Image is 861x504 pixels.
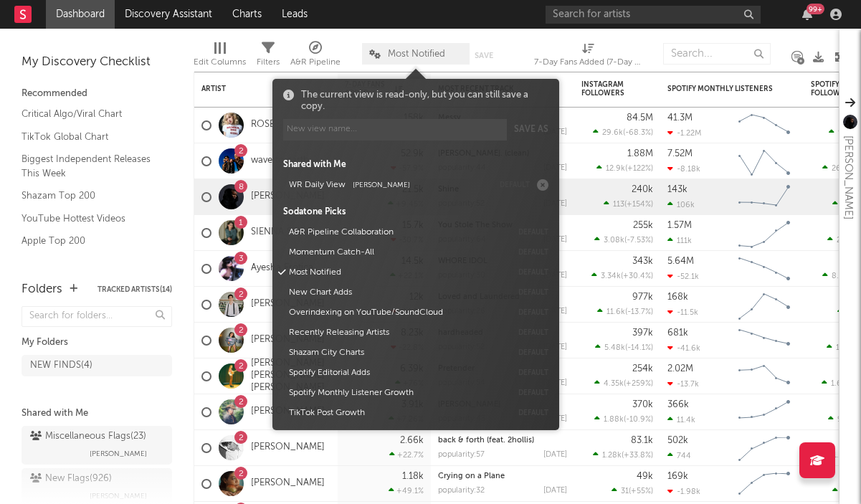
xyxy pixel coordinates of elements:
div: Folders [22,281,62,298]
div: 106k [667,200,695,209]
div: 977k [632,293,653,302]
a: back & forth (feat. 2hollis) [438,437,534,444]
div: -52.1k [667,272,699,281]
span: +154 % [627,201,651,209]
div: 83.1k [631,436,653,445]
div: 168k [667,293,688,302]
div: 744 [667,451,691,460]
input: New view name... [283,119,507,141]
svg: Chart title [732,358,796,394]
div: Filters [257,36,280,77]
a: [PERSON_NAME] [251,191,325,203]
a: [PERSON_NAME] [251,334,325,346]
div: Filters [257,54,280,71]
div: 7.52M [667,149,693,158]
div: ( ) [594,379,653,388]
div: My Folders [22,334,172,351]
div: Shared with Me [22,405,172,422]
button: Overindexing on YouTube/SoundCloud [284,303,511,323]
button: 99+ [802,9,812,20]
span: [PERSON_NAME] [353,181,410,189]
div: -13.7k [667,379,699,389]
div: 84.5M [627,113,653,123]
div: ( ) [591,271,653,280]
button: TikTok Post Growth [284,403,511,423]
div: A&R Pipeline [290,54,341,71]
div: popularity: 32 [438,487,485,495]
div: ( ) [594,235,653,244]
a: Critical Algo/Viral Chart [22,106,158,122]
div: NEW FINDS ( 4 ) [30,357,92,374]
svg: Chart title [732,466,796,502]
a: TikTok Global Chart [22,129,158,145]
div: -1.22M [667,128,701,138]
div: 240k [632,185,653,194]
div: 7-Day Fans Added (7-Day Fans Added) [534,54,642,71]
div: Shared with Me [283,158,548,171]
button: Spotify Editorial Adds [284,363,511,383]
a: [PERSON_NAME] [251,298,325,310]
a: [PERSON_NAME] [251,477,325,490]
button: Shazam City Charts [284,343,511,363]
button: default [518,329,548,336]
span: 3.34k [601,272,621,280]
button: WR Daily View[PERSON_NAME] [284,175,493,195]
span: 1.28k [602,452,622,460]
span: +259 % [626,380,651,388]
svg: Chart title [732,215,796,251]
span: 11.6k [606,308,625,316]
div: ( ) [604,199,653,209]
button: default [518,369,548,376]
div: Edit Columns [194,54,246,71]
div: Spotify Monthly Listeners [667,85,775,93]
svg: Chart title [732,430,796,466]
div: ( ) [595,343,653,352]
div: Spotify Followers [811,80,861,98]
div: 343k [632,257,653,266]
div: Edit Columns [194,36,246,77]
div: 143k [667,185,688,194]
button: default [518,389,548,396]
div: 1.18k [402,472,424,481]
div: 5.64M [667,257,694,266]
span: Most Notified [388,49,445,59]
button: Save [475,52,493,60]
div: 2.66k [400,436,424,445]
button: default [518,309,548,316]
div: 11.4k [667,415,695,424]
div: 681k [667,328,688,338]
div: 366k [667,400,689,409]
a: SIENNA SPIRO [251,227,314,239]
svg: Chart title [732,251,796,287]
button: Spotify Monthly Listener Growth [284,383,511,403]
div: -41.6k [667,343,700,353]
a: Crying on a Plane [438,472,505,480]
a: [PERSON_NAME] [251,406,325,418]
span: 31 [621,488,629,495]
div: [DATE] [543,487,567,495]
button: default [500,181,530,189]
div: The current view is read-only, but you can still save a copy. [301,90,548,112]
span: -13.7 % [627,308,651,316]
div: -11.5k [667,308,698,317]
span: 3.08k [604,237,624,244]
a: Shazam Top 200 [22,188,158,204]
svg: Chart title [732,143,796,179]
div: 1.57M [667,221,692,230]
div: ( ) [596,163,653,173]
div: 255k [633,221,653,230]
span: 1.88k [604,416,624,424]
span: +55 % [631,488,651,495]
button: default [518,349,548,356]
div: 502k [667,436,688,445]
a: [PERSON_NAME] [251,442,325,454]
div: [PERSON_NAME] [839,135,857,219]
button: default [518,289,548,296]
a: wave to earth [251,155,309,167]
button: Tracked Artists(14) [97,286,172,293]
div: -8.18k [667,164,700,173]
button: default [518,229,548,236]
div: ( ) [593,450,653,460]
span: +122 % [627,165,651,173]
span: 5.48k [604,344,625,352]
